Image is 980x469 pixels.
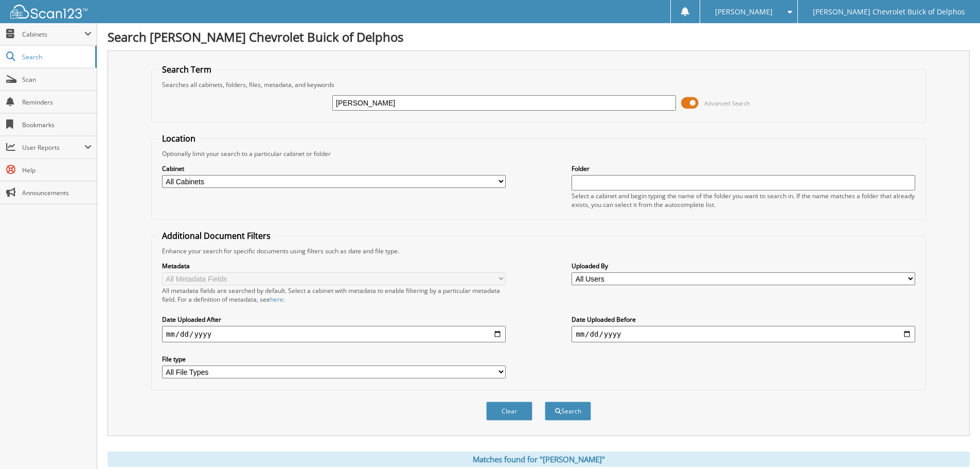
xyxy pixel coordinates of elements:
[270,295,283,304] a: here
[162,355,506,363] label: File type
[486,402,532,421] button: Clear
[157,247,920,255] div: Enhance your search for specific documents using filters such as date and file type.
[813,9,965,15] span: [PERSON_NAME] Chevrolet Buick of Delphos
[157,230,276,241] legend: Additional Document Filters
[22,166,92,175] span: Help
[162,326,506,342] input: start
[572,192,915,209] div: Select a cabinet and begin typing the name of the folder you want to search in. If the name match...
[22,120,92,129] span: Bookmarks
[572,315,915,324] label: Date Uploaded Before
[572,164,915,173] label: Folder
[22,98,92,107] span: Reminders
[162,262,506,270] label: Metadata
[162,315,506,324] label: Date Uploaded After
[162,164,506,173] label: Cabinet
[22,188,92,197] span: Announcements
[157,133,201,144] legend: Location
[22,30,84,39] span: Cabinets
[108,451,970,467] div: Matches found for "[PERSON_NAME]"
[572,326,915,342] input: end
[704,99,750,107] span: Advanced Search
[715,9,773,15] span: [PERSON_NAME]
[157,149,920,158] div: Optionally limit your search to a particular cabinet or folder
[22,53,90,61] span: Search
[22,75,92,84] span: Scan
[157,64,217,75] legend: Search Term
[162,286,506,304] div: All metadata fields are searched by default. Select a cabinet with metadata to enable filtering b...
[572,262,915,270] label: Uploaded By
[157,80,920,89] div: Searches all cabinets, folders, files, metadata, and keywords
[10,5,87,19] img: scan123-logo-white.svg
[545,402,591,421] button: Search
[108,28,970,45] h1: Search [PERSON_NAME] Chevrolet Buick of Delphos
[22,143,84,152] span: User Reports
